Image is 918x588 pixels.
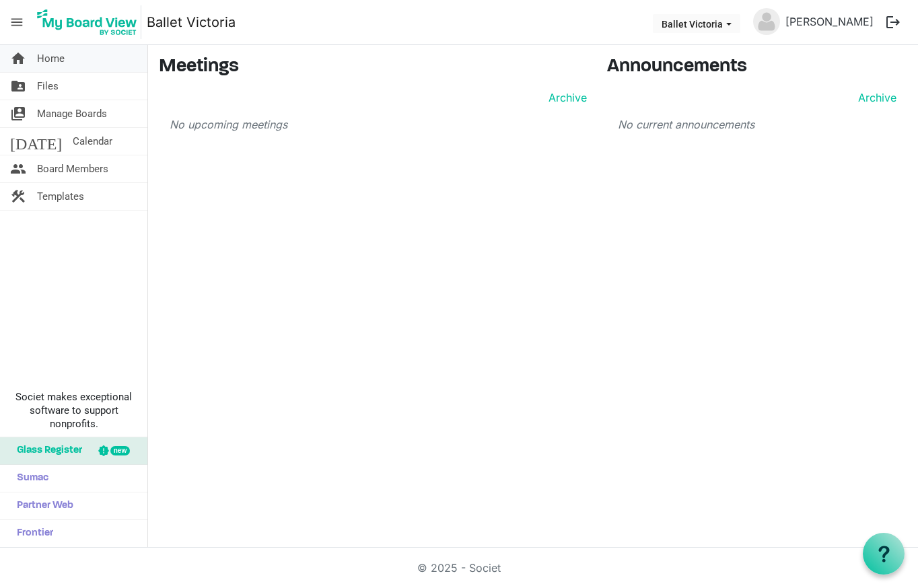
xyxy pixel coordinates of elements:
span: Partner Web [10,492,73,519]
span: Files [37,73,59,100]
h3: Meetings [159,56,587,79]
span: home [10,45,26,72]
span: Manage Boards [37,100,107,127]
span: Sumac [10,465,48,492]
a: My Board View Logo [33,5,147,39]
span: [DATE] [10,128,62,155]
span: menu [4,9,30,35]
span: switch_account [10,100,26,127]
p: No current announcements [618,116,896,133]
p: No upcoming meetings [170,116,587,133]
span: construction [10,183,26,210]
span: Societ makes exceptional software to support nonprofits. [6,390,141,431]
button: Ballet Victoria dropdownbutton [653,14,740,33]
a: Archive [543,89,587,106]
div: new [110,446,130,455]
img: no-profile-picture.svg [753,8,780,35]
a: Ballet Victoria [147,9,236,36]
h3: Announcements [607,56,907,79]
button: logout [879,8,907,36]
img: My Board View Logo [33,5,141,39]
span: Glass Register [10,437,82,464]
a: Archive [853,89,896,106]
span: Frontier [10,520,53,547]
span: Templates [37,183,84,210]
span: folder_shared [10,73,26,100]
span: people [10,155,26,182]
a: [PERSON_NAME] [780,8,879,35]
a: © 2025 - Societ [417,561,501,575]
span: Home [37,45,65,72]
span: Board Members [37,155,108,182]
span: Calendar [73,128,112,155]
